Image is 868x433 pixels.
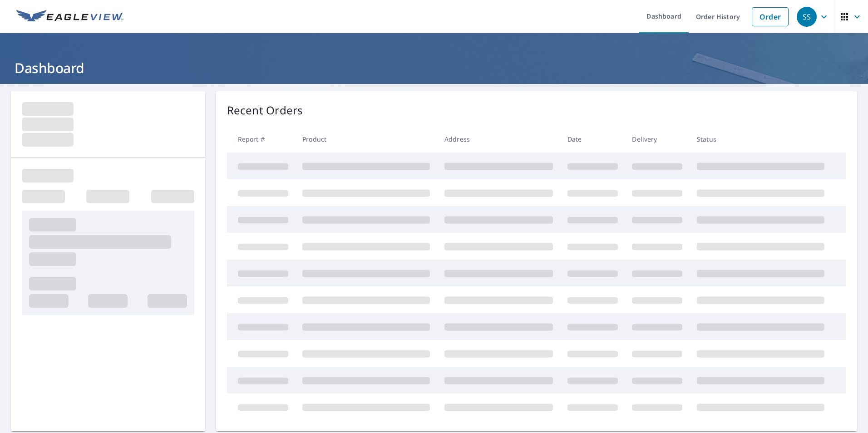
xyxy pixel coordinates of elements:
th: Report # [227,126,296,153]
th: Delivery [625,126,690,153]
a: Order [752,7,789,26]
th: Status [690,126,832,153]
p: Recent Orders [227,102,303,118]
th: Product [295,126,437,153]
h1: Dashboard [11,59,857,77]
th: Address [437,126,560,153]
th: Date [560,126,625,153]
div: SS [797,7,817,27]
img: EV Logo [16,10,123,24]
